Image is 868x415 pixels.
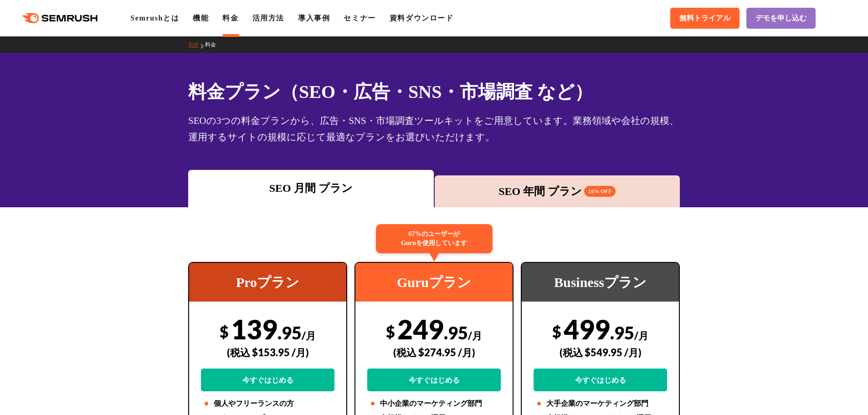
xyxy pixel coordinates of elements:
div: (税込 $274.95 /月) [367,336,501,369]
a: セミナー [344,14,375,22]
span: /月 [468,329,482,342]
span: /月 [634,329,648,342]
div: (税込 $153.95 /月) [201,336,334,369]
div: 139 [201,313,334,391]
a: デモを申し込む [746,8,816,29]
span: $ [386,322,395,341]
span: $ [220,322,229,341]
li: 個人やフリーランスの方 [201,398,334,409]
a: 今すぐはじめる [534,369,667,391]
span: デモを申し込む [755,14,806,23]
span: 無料トライアル [679,14,730,23]
a: 無料トライアル [670,8,740,29]
div: SEO 月間 プラン [193,180,429,196]
div: SEO 年間 プラン [439,183,676,200]
a: TOP [188,41,205,48]
a: 機能 [193,14,209,22]
div: (税込 $549.95 /月) [534,336,667,369]
div: Businessプラン [522,263,679,302]
h1: 料金プラン（SEO・広告・SNS・市場調査 など） [188,78,680,105]
div: Proプラン [189,263,346,302]
div: 67%のユーザーが Guruを使用しています [376,224,493,253]
a: 活用方法 [252,14,284,22]
a: 今すぐはじめる [201,369,334,391]
span: .95 [444,322,468,343]
a: 料金 [222,14,238,22]
a: 今すぐはじめる [367,369,501,391]
span: $ [552,322,561,341]
span: .95 [610,322,634,343]
li: 大手企業のマーケティング部門 [534,398,667,409]
div: SEOの3つの料金プランから、広告・SNS・市場調査ツールキットをご用意しています。業務領域や会社の規模、運用するサイトの規模に応じて最適なプランをお選びいただけます。 [188,113,680,145]
a: 料金 [205,41,223,48]
span: .95 [277,322,302,343]
span: /月 [302,329,316,342]
a: 導入事例 [298,14,330,22]
span: 16% OFF [584,186,616,197]
div: 499 [534,313,667,391]
a: Semrushとは [130,14,179,22]
a: 資料ダウンロード [390,14,454,22]
div: 249 [367,313,501,391]
div: Guruプラン [355,263,513,302]
li: 中小企業のマーケティング部門 [367,398,501,409]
